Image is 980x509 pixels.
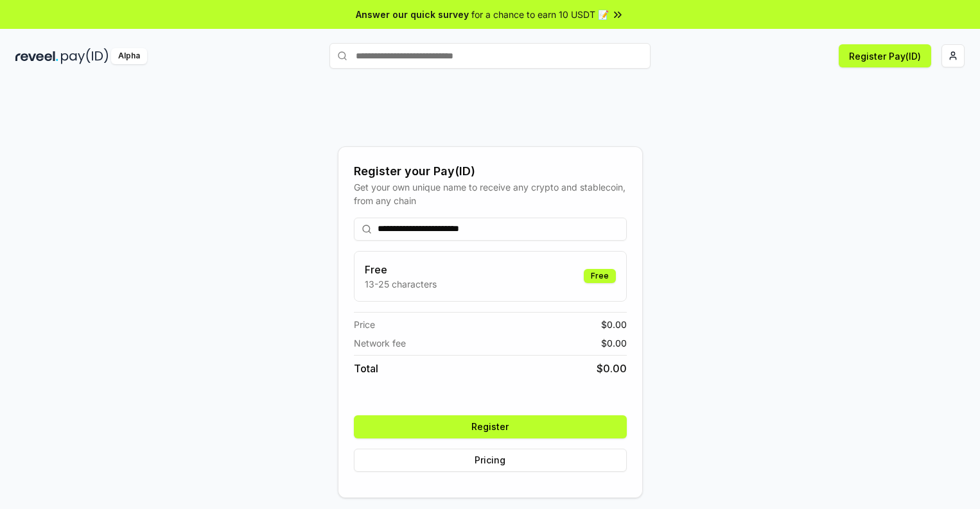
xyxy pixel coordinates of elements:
[601,336,627,350] span: $ 0.00
[365,262,437,277] h3: Free
[471,8,609,21] span: for a chance to earn 10 USDT 📝
[61,48,109,64] img: pay_id
[15,48,58,64] img: reveel_dark
[111,48,147,64] div: Alpha
[354,361,378,376] span: Total
[354,415,627,438] button: Register
[354,449,627,472] button: Pricing
[354,336,406,350] span: Network fee
[354,180,627,207] div: Get your own unique name to receive any crypto and stablecoin, from any chain
[354,318,375,331] span: Price
[601,318,627,331] span: $ 0.00
[584,269,616,283] div: Free
[839,44,931,67] button: Register Pay(ID)
[597,361,627,376] span: $ 0.00
[356,8,469,21] span: Answer our quick survey
[354,162,627,180] div: Register your Pay(ID)
[365,277,437,291] p: 13-25 characters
